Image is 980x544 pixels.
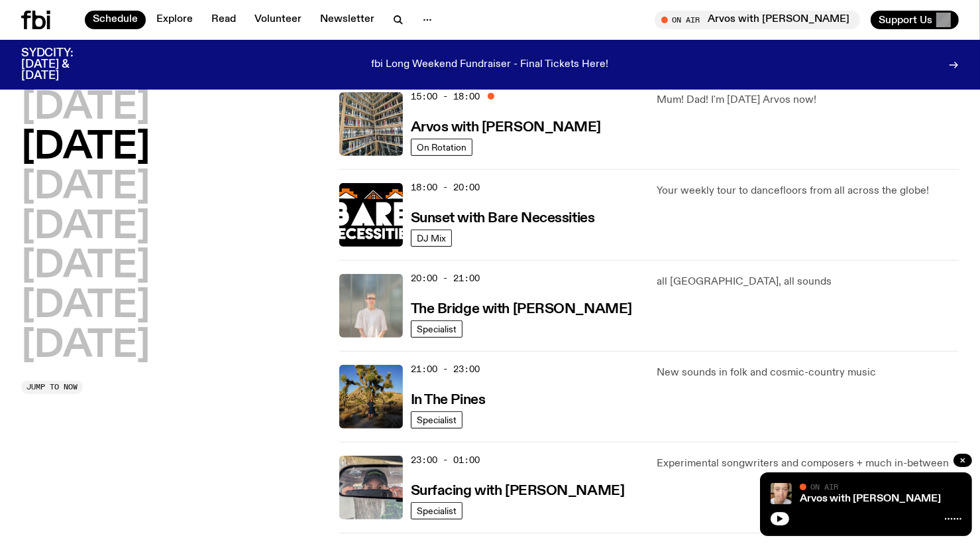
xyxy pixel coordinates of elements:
[339,92,403,156] img: A corner shot of the fbi music library
[411,363,480,375] span: 21:00 - 23:00
[148,11,201,29] a: Explore
[417,506,457,516] span: Specialist
[411,90,480,103] span: 15:00 - 18:00
[372,59,609,71] p: fbi Long Weekend Fundraiser - Final Tickets Here!
[411,118,601,135] a: Arvos with [PERSON_NAME]
[21,381,83,394] button: Jump to now
[411,181,480,194] span: 18:00 - 20:00
[411,139,472,156] a: On Rotation
[411,272,480,285] span: 20:00 - 21:00
[411,212,595,226] h3: Sunset with Bare Necessities
[657,183,959,199] p: Your weekly tour to dancefloors from all across the globe!
[27,383,78,391] span: Jump to now
[21,209,150,246] button: [DATE]
[871,11,959,29] button: Support Us
[411,454,480,466] span: 23:00 - 01:00
[411,300,632,316] a: The Bridge with [PERSON_NAME]
[417,234,446,243] span: DJ Mix
[417,324,457,334] span: Specialist
[312,11,382,29] a: Newsletter
[411,391,486,407] a: In The Pines
[411,320,463,338] a: Specialist
[657,92,959,108] p: Mum! Dad! I'm [DATE] Arvos now!
[411,209,595,226] a: Sunset with Bare Necessities
[85,11,146,29] a: Schedule
[800,494,941,504] a: Arvos with [PERSON_NAME]
[411,121,601,135] h3: Arvos with [PERSON_NAME]
[417,415,457,425] span: Specialist
[21,248,150,285] button: [DATE]
[411,393,486,407] h3: In The Pines
[21,129,150,167] button: [DATE]
[339,274,403,338] img: Mara stands in front of a frosted glass wall wearing a cream coloured t-shirt and black glasses. ...
[21,48,106,82] h3: SYDCITY: [DATE] & [DATE]
[21,169,150,206] button: [DATE]
[21,90,150,127] button: [DATE]
[21,328,150,365] button: [DATE]
[657,274,959,290] p: all [GEOGRAPHIC_DATA], all sounds
[411,484,625,498] h3: Surfacing with [PERSON_NAME]
[657,456,959,472] p: Experimental songwriters and composers + much in-between
[246,11,309,29] a: Volunteer
[657,365,959,381] p: New sounds in folk and cosmic-country music
[879,14,932,26] span: Support Us
[411,303,632,316] h3: The Bridge with [PERSON_NAME]
[417,143,466,153] span: On Rotation
[411,502,463,519] a: Specialist
[339,183,403,247] img: Bare Necessities
[655,11,860,29] button: On AirArvos with [PERSON_NAME]
[411,230,452,247] a: DJ Mix
[339,365,403,429] img: Johanna stands in the middle distance amongst a desert scene with large cacti and trees. She is w...
[411,482,625,498] a: Surfacing with [PERSON_NAME]
[411,411,463,429] a: Specialist
[810,482,838,491] span: On Air
[21,288,150,325] button: [DATE]
[203,11,244,29] a: Read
